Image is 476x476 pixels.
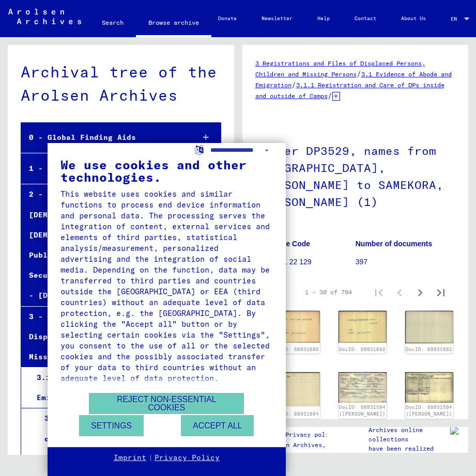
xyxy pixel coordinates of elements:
[79,415,144,436] button: Settings
[155,453,220,463] a: Privacy Policy
[89,393,244,414] button: Reject non-essential cookies
[60,158,273,183] div: We use cookies and other technologies.
[60,188,273,384] div: This website uses cookies and similar functions to process end device information and personal da...
[114,453,146,463] a: Imprint
[181,415,254,436] button: Accept all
